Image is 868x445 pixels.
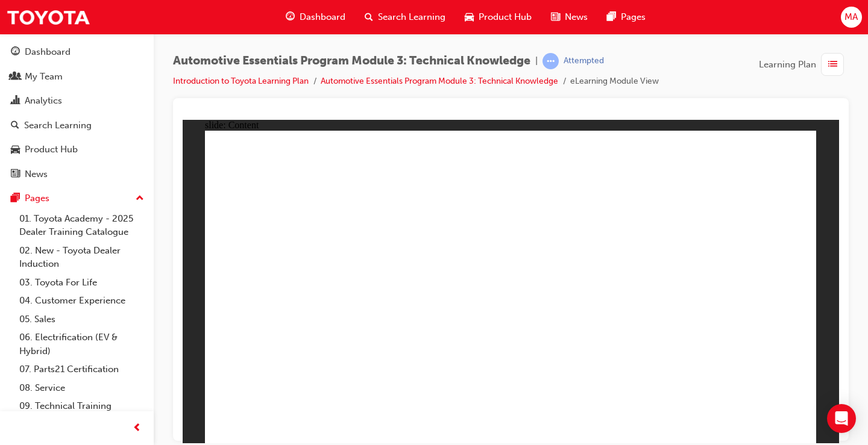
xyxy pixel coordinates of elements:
span: prev-icon [133,421,142,436]
button: Pages [5,187,149,210]
span: MA [844,10,858,24]
span: Product Hub [479,10,532,24]
button: DashboardMy TeamAnalyticsSearch LearningProduct HubNews [5,39,149,187]
div: My Team [25,70,63,84]
a: 04. Customer Experience [14,291,149,310]
span: list-icon [828,57,837,72]
li: eLearning Module View [570,75,659,89]
a: Product Hub [5,138,149,161]
div: Dashboard [25,45,71,59]
span: guage-icon [286,10,295,25]
div: Product Hub [25,143,78,157]
a: My Team [5,66,149,88]
span: chart-icon [11,96,20,107]
span: Learning Plan [759,58,816,72]
img: Trak [6,4,90,31]
span: guage-icon [11,47,20,58]
a: 08. Service [14,379,149,397]
span: | [535,54,538,68]
div: Open Intercom Messenger [827,404,856,433]
span: Dashboard [300,10,345,24]
span: car-icon [465,10,474,25]
div: Analytics [25,94,62,108]
span: pages-icon [607,10,616,25]
span: Pages [621,10,646,24]
a: guage-iconDashboard [276,5,355,30]
a: 02. New - Toyota Dealer Induction [14,241,149,273]
a: Search Learning [5,114,149,137]
span: pages-icon [11,193,20,204]
a: Dashboard [5,41,149,63]
a: car-iconProduct Hub [455,5,541,30]
a: news-iconNews [541,5,597,30]
a: Introduction to Toyota Learning Plan [173,76,309,86]
span: learningRecordVerb_ATTEMPT-icon [542,53,559,69]
span: Search Learning [378,10,445,24]
a: 09. Technical Training [14,397,149,415]
span: people-icon [11,72,20,82]
div: Search Learning [24,119,92,132]
a: 05. Sales [14,310,149,329]
button: Learning Plan [759,53,849,76]
a: 03. Toyota For Life [14,273,149,292]
span: news-icon [11,169,20,180]
a: Analytics [5,90,149,112]
a: pages-iconPages [597,5,655,30]
div: Attempted [564,55,604,67]
div: Pages [25,191,49,205]
a: 07. Parts21 Certification [14,360,149,379]
span: Automotive Essentials Program Module 3: Technical Knowledge [173,54,530,68]
div: News [25,167,48,181]
a: Automotive Essentials Program Module 3: Technical Knowledge [321,76,558,86]
span: up-icon [136,191,144,207]
span: search-icon [365,10,373,25]
span: search-icon [11,120,19,131]
span: News [565,10,588,24]
button: MA [841,7,862,28]
a: search-iconSearch Learning [355,5,455,30]
span: car-icon [11,145,20,155]
span: news-icon [551,10,560,25]
a: 06. Electrification (EV & Hybrid) [14,328,149,360]
a: News [5,163,149,185]
a: 01. Toyota Academy - 2025 Dealer Training Catalogue [14,210,149,241]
